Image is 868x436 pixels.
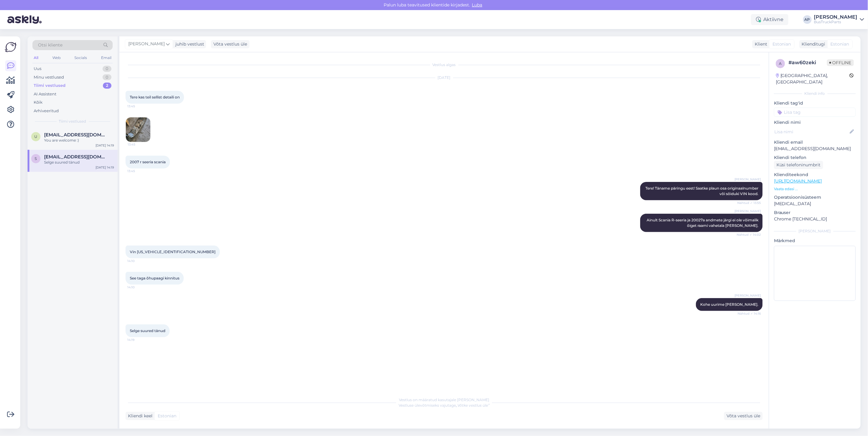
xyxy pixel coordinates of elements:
[35,156,37,161] span: s
[96,143,114,148] div: [DATE] 14:19
[774,91,856,96] div: Kliendi info
[34,74,64,80] div: Minu vestlused
[127,104,150,109] span: 13:45
[724,412,763,420] div: Võta vestlus üle
[737,201,761,205] span: Nähtud ✓ 13:55
[399,403,490,408] span: Vestluse ülevõtmiseks vajutage
[803,15,812,24] div: AP
[59,119,86,124] span: Tiimi vestlused
[73,54,88,62] div: Socials
[34,99,43,105] div: Kõik
[44,154,108,160] span: sarapuujanno@gmail.com
[470,2,484,8] span: Luba
[127,259,150,263] span: 14:10
[130,160,166,164] span: 2007 r seeria scania
[44,132,108,138] span: ukitrailer@gmail.com
[158,413,176,419] span: Estonian
[774,186,856,192] p: Vaata edasi ...
[100,54,113,62] div: Email
[34,91,56,97] div: AI Assistent
[774,128,849,135] input: Lisa nimi
[814,15,858,20] div: [PERSON_NAME]
[814,15,864,24] a: [PERSON_NAME]BusTruckParts
[776,72,850,85] div: [GEOGRAPHIC_DATA], [GEOGRAPHIC_DATA]
[126,75,763,80] div: [DATE]
[774,209,856,216] p: Brauser
[128,41,165,47] span: [PERSON_NAME]
[130,276,179,280] span: See taga õhupaagi kinnitus
[399,397,489,402] span: Vestlus on määratud kasutajale [PERSON_NAME]
[799,41,825,47] div: Klienditugi
[772,41,791,47] span: Estonian
[779,61,782,66] span: a
[130,95,180,99] span: Tere kas teil sellist detaili on
[735,177,761,182] span: [PERSON_NAME]
[700,302,758,307] span: Kohe uurime [PERSON_NAME].
[774,119,856,126] p: Kliendi nimi
[34,83,66,89] div: Tiimi vestlused
[827,59,854,66] span: Offline
[774,100,856,106] p: Kliendi tag'id
[814,20,858,24] div: BusTruckParts
[34,66,41,72] div: Uus
[130,249,216,254] span: Vin [US_VEHICLE_IDENTIFICATION_NUMBER]
[735,209,761,213] span: [PERSON_NAME]
[126,413,152,419] div: Kliendi keel
[96,165,114,170] div: [DATE] 14:19
[103,66,111,72] div: 0
[32,54,39,62] div: All
[774,178,822,184] a: [URL][DOMAIN_NAME]
[752,41,767,47] div: Klient
[774,172,856,178] p: Klienditeekond
[774,108,856,117] input: Lisa tag
[211,40,250,48] div: Võta vestlus üle
[774,228,856,234] div: [PERSON_NAME]
[44,160,114,165] div: Selge suured tänud
[127,169,150,173] span: 13:45
[737,232,761,237] span: Nähtud ✓ 14:02
[51,54,62,62] div: Web
[34,134,37,139] span: u
[103,83,111,89] div: 2
[774,238,856,244] p: Märkmed
[774,146,856,152] p: [EMAIL_ADDRESS][DOMAIN_NAME]
[774,161,823,169] div: Küsi telefoninumbrit
[44,138,114,143] div: You are welcome :)
[126,62,763,68] div: Vestlus algas
[5,41,17,53] img: Askly Logo
[34,108,59,114] div: Arhiveeritud
[774,154,856,161] p: Kliendi telefon
[128,142,151,147] span: 13:45
[774,201,856,207] p: [MEDICAL_DATA]
[735,293,761,298] span: [PERSON_NAME]
[173,41,204,47] div: juhib vestlust
[103,74,111,80] div: 0
[127,285,150,290] span: 14:10
[647,218,759,228] span: Ainult Scania R-seeria ja 20027a andmete järgi ei ole võimalik õiget raami vahetala [PERSON_NAME].
[789,59,827,66] div: # aw60zeki
[774,139,856,146] p: Kliendi email
[774,216,856,222] p: Chrome [TECHNICAL_ID]
[774,194,856,201] p: Operatsioonisüsteem
[126,117,150,142] img: Attachment
[38,42,62,48] span: Otsi kliente
[831,41,849,47] span: Estonian
[127,338,150,342] span: 14:19
[456,403,490,408] i: „Võtke vestlus üle”
[751,14,788,25] div: Aktiivne
[130,328,165,333] span: Selge suured tänud
[738,311,761,316] span: Nähtud ✓ 14:16
[645,186,759,196] span: Tere! Täname päringu eest! Saatke plaun osa originaalnumber või sõiduki VIN kood.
